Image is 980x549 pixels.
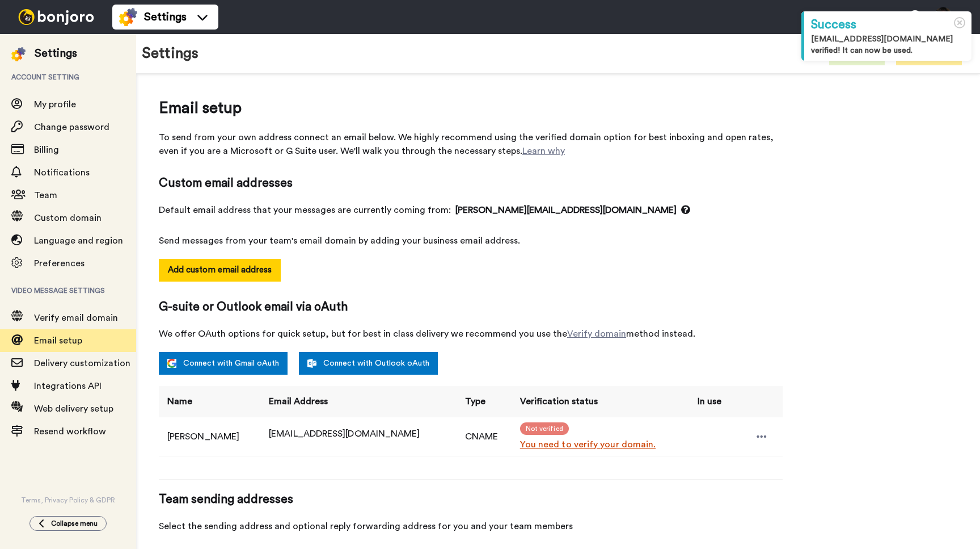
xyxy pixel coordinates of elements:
[167,359,176,368] img: google.svg
[34,313,118,322] span: Verify email domain
[34,123,109,132] span: Change password
[11,47,26,61] img: settings-colored.svg
[159,131,783,158] span: To send from your own address connect an email below. We highly recommend using the verified doma...
[457,386,512,417] th: Type
[34,100,76,109] span: My profile
[260,386,456,417] th: Email Address
[159,259,281,282] button: Add custom email address
[159,97,783,119] span: Email setup
[34,145,59,154] span: Billing
[142,45,198,62] h1: Settings
[34,404,113,413] span: Web delivery setup
[34,359,130,368] span: Delivery customization
[34,336,82,345] span: Email setup
[159,519,783,533] span: Select the sending address and optional reply forwarding address for you and your team members
[29,516,107,531] button: Collapse menu
[159,203,783,217] span: Default email address that your messages are currently coming from:
[34,259,85,268] span: Preferences
[522,146,565,156] a: Learn why
[34,236,123,245] span: Language and region
[119,8,137,26] img: settings-colored.svg
[520,422,569,435] span: Not verified
[159,175,783,192] span: Custom email addresses
[159,386,260,417] th: Name
[35,45,77,61] div: Settings
[512,386,689,417] th: Verification status
[567,329,626,338] a: Verify domain
[689,386,733,417] th: In use
[159,352,288,375] a: Connect with Gmail oAuth
[811,16,965,33] div: Success
[520,438,685,451] a: You need to verify your domain.
[34,191,57,200] span: Team
[455,203,690,217] span: [PERSON_NAME][EMAIL_ADDRESS][DOMAIN_NAME]
[159,234,783,248] span: Send messages from your team's email domain by adding your business email address.
[159,299,783,316] span: G-suite or Outlook email via oAuth
[299,352,438,375] a: Connect with Outlook oAuth
[159,491,783,508] span: Team sending addresses
[159,327,783,341] span: We offer OAuth options for quick setup, but for best in class delivery we recommend you use the m...
[14,9,99,25] img: bj-logo-header-white.svg
[34,427,106,436] span: Resend workflow
[307,359,316,368] img: outlook-white.svg
[159,417,260,456] td: [PERSON_NAME]
[457,417,512,456] td: CNAME
[811,33,965,56] div: [EMAIL_ADDRESS][DOMAIN_NAME] verified! It can now be used.
[51,519,98,528] span: Collapse menu
[144,9,187,25] span: Settings
[34,213,102,223] span: Custom domain
[34,168,90,177] span: Notifications
[34,382,102,391] span: Integrations API
[269,429,420,438] span: [EMAIL_ADDRESS][DOMAIN_NAME]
